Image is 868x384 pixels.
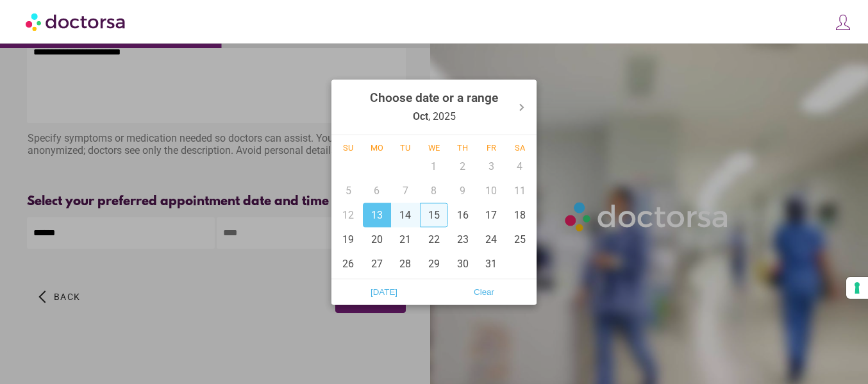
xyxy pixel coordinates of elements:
img: icons8-customer-100.png [834,13,852,31]
div: 6 [363,178,392,203]
div: 23 [448,227,477,251]
div: Tu [391,142,420,152]
button: [DATE] [334,281,434,302]
div: 9 [448,178,477,203]
button: Your consent preferences for tracking technologies [846,277,868,299]
div: 2 [448,154,477,178]
img: Doctorsa.com [26,7,127,36]
strong: Oct [413,110,428,122]
strong: Choose date or a range [370,90,498,104]
div: 25 [505,227,534,251]
div: 29 [420,251,449,276]
div: 16 [448,203,477,227]
div: Su [334,142,363,152]
div: 31 [477,251,506,276]
div: 27 [363,251,392,276]
div: 17 [477,203,506,227]
div: 21 [391,227,420,251]
div: 22 [420,227,449,251]
div: 1 [420,154,449,178]
div: 13 [363,203,392,227]
div: Fr [477,142,506,152]
div: 7 [391,178,420,203]
div: 5 [334,178,363,203]
div: 4 [505,154,534,178]
div: 30 [448,251,477,276]
span: [DATE] [338,282,430,301]
div: 26 [334,251,363,276]
div: We [420,142,449,152]
div: 12 [334,203,363,227]
div: 24 [477,227,506,251]
div: 10 [477,178,506,203]
div: 28 [391,251,420,276]
div: 14 [391,203,420,227]
button: Clear [434,281,534,302]
div: Th [448,142,477,152]
div: Sa [505,142,534,152]
div: 20 [363,227,392,251]
div: Mo [363,142,392,152]
div: 11 [505,178,534,203]
div: 18 [505,203,534,227]
span: Clear [438,282,530,301]
div: 19 [334,227,363,251]
div: 15 [420,203,449,227]
div: 3 [477,154,506,178]
div: 8 [420,178,449,203]
div: , 2025 [370,82,498,131]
